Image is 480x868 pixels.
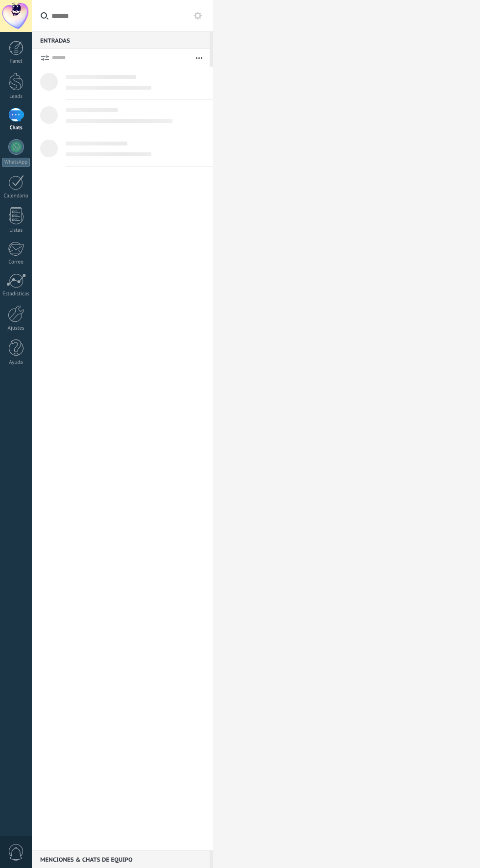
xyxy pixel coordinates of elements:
div: Ayuda [2,360,30,366]
div: Estadísticas [2,291,30,297]
div: Panel [2,58,30,65]
div: Ajustes [2,325,30,332]
div: Chats [2,125,30,131]
div: Listas [2,227,30,234]
div: Correo [2,259,30,265]
div: Leads [2,94,30,100]
div: Calendario [2,193,30,199]
div: WhatsApp [2,158,30,167]
button: Más [189,49,210,67]
div: Menciones & Chats de equipo [32,850,210,868]
div: Entradas [32,31,210,49]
